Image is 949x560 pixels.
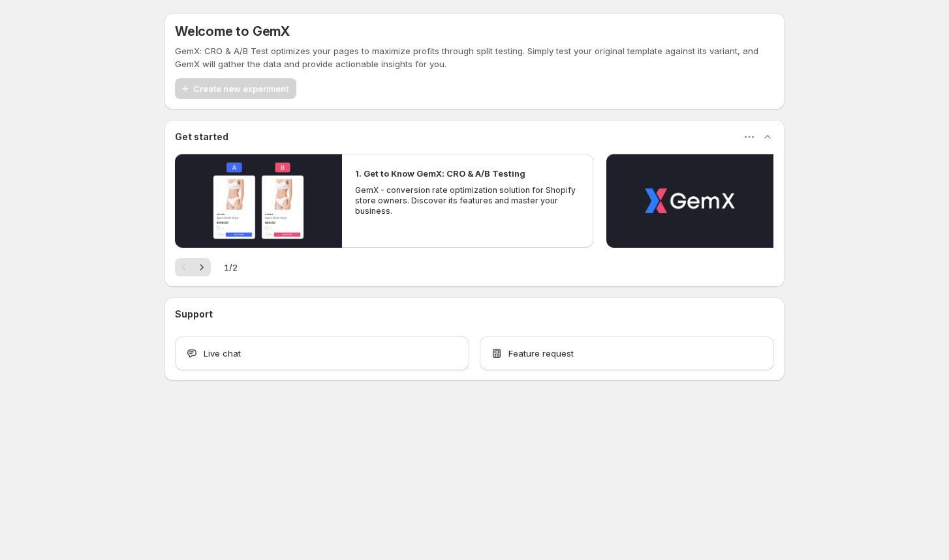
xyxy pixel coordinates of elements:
[175,154,342,248] button: Play video
[355,167,525,180] h2: 1. Get to Know GemX: CRO & A/B Testing
[606,154,773,248] button: Play video
[175,258,211,276] nav: Pagination
[175,44,774,70] p: GemX: CRO & A/B Test optimizes your pages to maximize profits through split testing. Simply test ...
[175,308,213,321] h3: Support
[193,258,211,276] button: Next
[175,23,290,39] h5: Welcome to GemX
[204,347,241,360] span: Live chat
[224,261,238,274] span: 1 / 2
[175,130,228,143] h3: Get started
[508,347,574,360] span: Feature request
[355,185,580,216] p: GemX - conversion rate optimization solution for Shopify store owners. Discover its features and ...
